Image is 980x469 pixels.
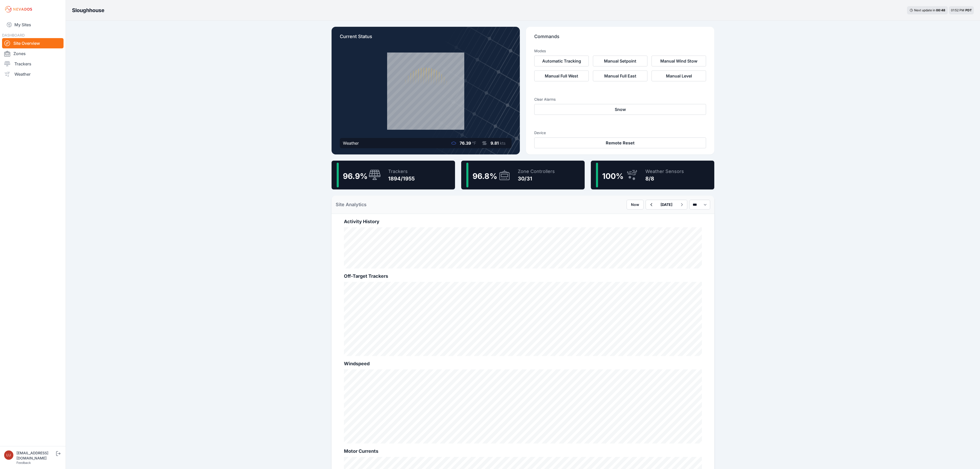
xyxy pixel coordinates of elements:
[72,7,104,14] h3: Sloughhouse
[534,97,706,102] h3: Clear Alarms
[534,56,589,66] button: Automatic Tracking
[593,71,647,81] button: Manual Full East
[72,4,104,17] nav: Breadcrumb
[534,71,589,81] button: Manual Full West
[344,218,702,225] h2: Activity History
[461,161,585,189] a: 96.8%Zone Controllers30/31
[645,168,684,175] div: Weather Sensors
[388,175,415,182] div: 1894/1955
[656,200,676,209] button: [DATE]
[936,8,945,12] div: 00 : 48
[500,141,505,146] span: kts
[914,8,935,12] span: Next update in
[965,8,972,12] span: PDT
[4,5,33,13] img: Nevados
[343,171,368,181] span: 96.9 %
[534,33,706,44] p: Commands
[2,33,25,37] span: DASHBOARD
[534,130,706,135] h3: Device
[344,360,702,367] h2: Windspeed
[591,161,714,189] a: 100%Weather Sensors8/8
[2,38,64,48] a: Site Overview
[951,8,964,12] span: 01:52 PM
[340,33,512,44] p: Current Status
[4,450,13,460] img: luke.beaumont@nevados.solar
[336,201,367,208] h2: Site Analytics
[2,48,64,59] a: Zones
[534,48,546,54] h3: Modes
[2,19,64,31] a: My Sites
[388,168,415,175] div: Trackers
[343,140,359,146] div: Weather
[491,141,499,146] span: 9.81
[2,69,64,79] a: Weather
[518,175,555,182] div: 30/31
[332,161,455,189] a: 96.9%Trackers1894/1955
[534,104,706,115] button: Snow
[472,141,476,146] span: °F
[645,175,684,182] div: 8/8
[627,200,644,210] button: Now
[460,141,471,146] span: 76.39
[473,171,497,181] span: 96.8 %
[16,450,55,461] div: [EMAIL_ADDRESS][DOMAIN_NAME]
[518,168,555,175] div: Zone Controllers
[652,56,706,66] button: Manual Wind Stow
[534,137,706,148] button: Remote Reset
[2,59,64,69] a: Trackers
[16,461,31,465] a: Feedback
[344,448,702,455] h2: Motor Currents
[602,171,623,181] span: 100 %
[593,56,647,66] button: Manual Setpoint
[344,273,702,280] h2: Off-Target Trackers
[652,71,706,81] button: Manual Level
